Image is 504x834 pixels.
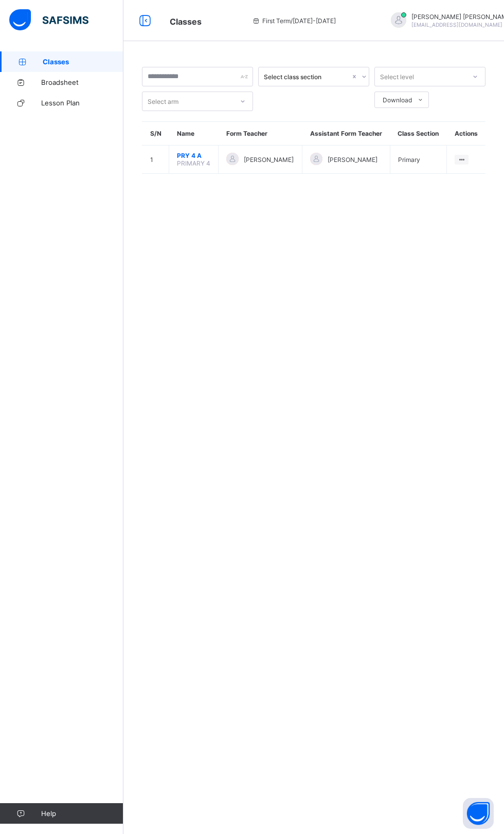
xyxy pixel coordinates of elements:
th: Class Section [390,122,446,146]
span: PRIMARY 4 [177,159,210,167]
span: Primary [398,156,420,164]
th: S/N [142,122,169,146]
button: Open asap [463,798,494,829]
span: session/term information [252,17,336,25]
td: 1 [142,146,169,174]
th: Name [169,122,219,146]
span: Broadsheet [41,78,123,86]
span: PRY 4 A [177,152,210,159]
span: Lesson Plan [41,99,123,107]
div: Select arm [148,92,178,111]
span: Classes [43,58,123,66]
span: [PERSON_NAME] [328,156,377,164]
div: Select level [380,67,414,86]
div: Select class section [264,73,350,81]
span: [PERSON_NAME] [244,156,294,164]
th: Actions [447,122,485,146]
th: Form Teacher [219,122,302,146]
th: Assistant Form Teacher [302,122,390,146]
span: Classes [170,16,202,27]
span: Download [383,96,412,104]
span: Help [41,809,123,818]
img: safsims [9,9,88,31]
span: [EMAIL_ADDRESS][DOMAIN_NAME] [411,22,502,28]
